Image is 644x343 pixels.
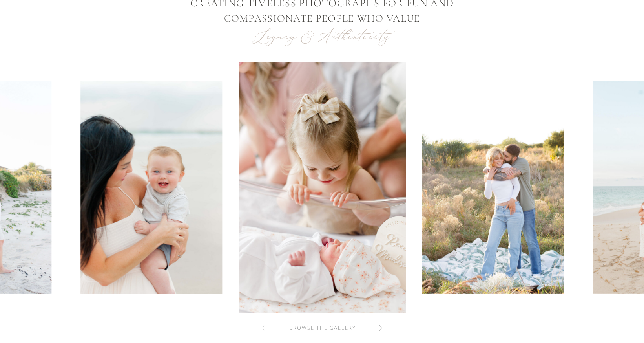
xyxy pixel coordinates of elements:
p: Legacy & Authenticity [248,26,396,46]
img: The sweetest couple stands in a field while the boyfriend kisses her neck during their sunset eng... [422,81,564,294]
img: Adorable baby boy smiles with his four teeth on the beach during their family sunset session [81,81,223,294]
img: Older sister admires her brand new baby sister at the hospital during their Fresh 48 session [239,62,406,313]
div: browse the gallery [276,324,370,332]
